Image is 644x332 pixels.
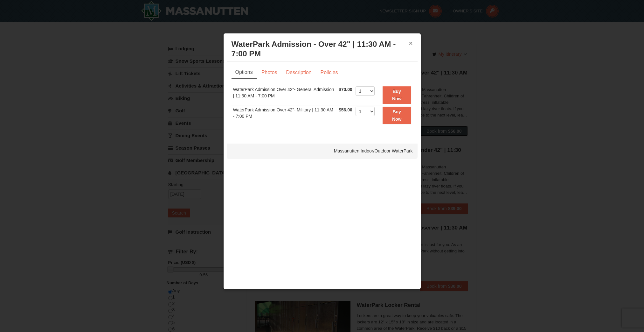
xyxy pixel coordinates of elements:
div: Massanutten Indoor/Outdoor WaterPark [227,143,418,159]
button: × [409,40,413,46]
a: Description [282,67,315,79]
h3: WaterPark Admission - Over 42" | 11:30 AM - 7:00 PM [232,39,413,59]
button: Buy Now [383,107,411,124]
strong: Buy Now [392,109,402,121]
a: Policies [316,67,342,79]
a: Options [232,67,257,79]
a: Photos [257,67,281,79]
td: WaterPark Admission Over 42"- Military | 11:30 AM - 7:00 PM [232,105,337,125]
strong: Buy Now [392,89,402,101]
button: Buy Now [383,86,411,104]
span: $70.00 [339,87,352,92]
td: WaterPark Admission Over 42"- General Admission | 11:30 AM - 7:00 PM [232,85,337,105]
span: $56.00 [339,107,352,112]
